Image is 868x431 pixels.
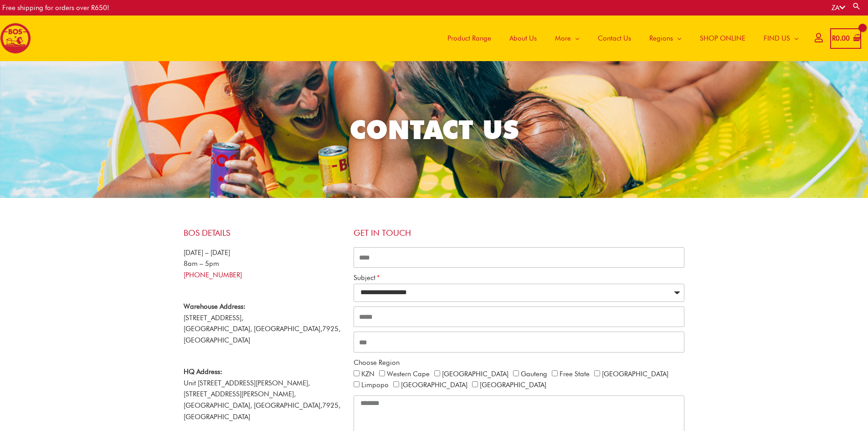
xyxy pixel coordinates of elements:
[184,368,222,376] strong: HQ Address:
[180,113,688,146] h2: CONTACT US
[184,271,242,279] a: [PHONE_NUMBER]
[500,16,546,61] a: About Us
[184,314,243,322] span: [STREET_ADDRESS],
[521,370,547,378] label: Gauteng
[691,16,755,61] a: SHOP ONLINE
[589,16,640,61] a: Contact Us
[640,16,691,61] a: Regions
[184,401,340,421] span: 7925, [GEOGRAPHIC_DATA]
[480,381,546,389] label: [GEOGRAPHIC_DATA]
[354,272,380,284] label: Subject
[852,2,861,10] a: Search button
[649,25,673,52] span: Regions
[555,25,571,52] span: More
[184,390,296,398] span: [STREET_ADDRESS][PERSON_NAME],
[431,16,808,61] nav: Site Navigation
[354,357,400,369] label: Choose Region
[764,25,790,52] span: FIND US
[598,25,631,52] span: Contact Us
[184,368,310,387] span: Unit [STREET_ADDRESS][PERSON_NAME],
[442,370,508,378] label: [GEOGRAPHIC_DATA]
[184,325,322,333] span: [GEOGRAPHIC_DATA], [GEOGRAPHIC_DATA],
[184,249,230,257] span: [DATE] – [DATE]
[184,302,246,311] strong: Warehouse Address:
[700,25,745,52] span: SHOP ONLINE
[830,28,861,49] a: View Shopping Cart, empty
[361,370,375,378] label: KZN
[438,16,500,61] a: Product Range
[832,34,850,42] bdi: 0.00
[184,401,322,410] span: [GEOGRAPHIC_DATA], [GEOGRAPHIC_DATA],
[184,228,344,238] h4: BOS Details
[560,370,590,378] label: Free State
[832,4,845,12] a: ZA
[546,16,589,61] a: More
[354,228,685,238] h4: Get in touch
[184,260,219,268] span: 8am – 5pm
[509,25,537,52] span: About Us
[387,370,430,378] label: Western Cape
[447,25,491,52] span: Product Range
[401,381,467,389] label: [GEOGRAPHIC_DATA]
[832,34,836,42] span: R
[602,370,668,378] label: [GEOGRAPHIC_DATA]
[361,381,389,389] label: Limpopo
